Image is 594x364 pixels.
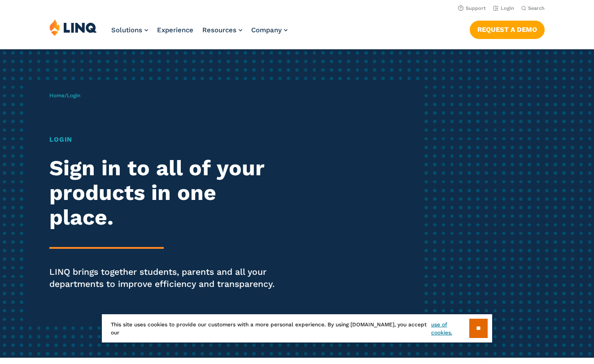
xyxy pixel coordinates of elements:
button: Open Search Bar [521,5,545,12]
a: Login [493,5,514,11]
a: Request a Demo [470,21,545,39]
p: LINQ brings together students, parents and all your departments to improve efficiency and transpa... [49,266,278,290]
a: Experience [157,26,193,34]
a: Support [458,5,486,11]
img: LINQ | K‑12 Software [49,19,97,36]
a: Resources [202,26,242,34]
nav: Button Navigation [470,19,545,39]
h2: Sign in to all of your products in one place. [49,156,278,230]
a: Home [49,92,65,99]
a: use of cookies. [431,321,469,337]
div: This site uses cookies to provide our customers with a more personal experience. By using [DOMAIN... [102,314,492,342]
a: Company [251,26,288,34]
span: Solutions [111,26,142,34]
nav: Primary Navigation [111,19,288,48]
a: Solutions [111,26,148,34]
h1: Login [49,134,278,144]
span: Resources [202,26,236,34]
span: Company [251,26,282,34]
span: Login [67,92,80,99]
span: Search [528,5,545,11]
span: / [49,92,80,99]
